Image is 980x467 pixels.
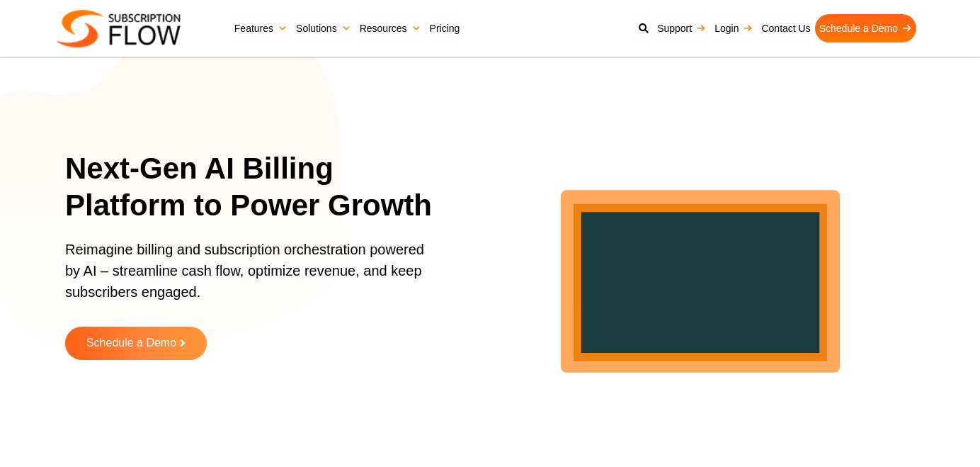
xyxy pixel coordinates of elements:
a: Features [230,14,292,43]
a: Schedule a Demo [65,327,207,360]
a: Contact Us [757,14,814,43]
span: Schedule a Demo [86,337,176,349]
img: Subscriptionflow [57,10,181,47]
a: Solutions [292,14,355,43]
a: Pricing [426,14,465,43]
h1: Next-Gen AI Billing Platform to Power Growth [65,150,451,225]
a: Schedule a Demo [815,14,916,43]
a: Login [710,14,757,43]
a: Support [653,14,710,43]
a: Resources [355,14,426,43]
p: Reimagine billing and subscription orchestration powered by AI – streamline cash flow, optimize r... [65,239,433,317]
